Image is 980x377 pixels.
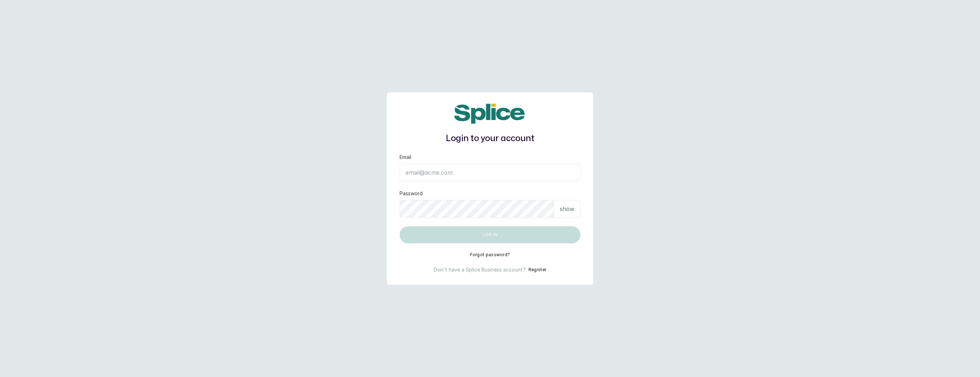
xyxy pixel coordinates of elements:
button: Log in [400,226,580,243]
h1: Login to your account [400,132,580,145]
label: Email [400,154,411,161]
input: email@acme.com [400,164,580,181]
button: Forgot password? [470,252,510,258]
button: Register [528,266,546,273]
p: show [560,205,574,213]
label: Password [400,190,423,197]
p: Don't have a Splice Business account? [434,266,526,273]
